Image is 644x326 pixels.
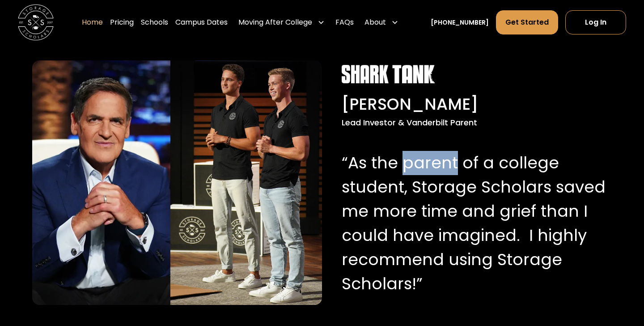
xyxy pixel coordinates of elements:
[82,10,103,35] a: Home
[342,116,606,129] div: Lead Investor & Vanderbilt Parent
[364,17,386,28] div: About
[175,10,228,35] a: Campus Dates
[342,65,435,83] img: Shark Tank white logo.
[238,17,312,28] div: Moving After College
[335,10,354,35] a: FAQs
[565,10,626,34] a: Log In
[235,10,328,35] div: Moving After College
[18,4,54,40] a: home
[110,10,134,35] a: Pricing
[141,10,168,35] a: Schools
[431,18,489,27] a: [PHONE_NUMBER]
[18,4,54,40] img: Storage Scholars main logo
[342,92,606,116] div: [PERSON_NAME]
[496,10,558,34] a: Get Started
[32,60,322,305] img: Mark Cuban with Storage Scholar's co-founders, Sam and Matt.
[342,151,606,296] p: “As the parent of a college student, Storage Scholars saved me more time and grief than I could h...
[361,10,402,35] div: About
